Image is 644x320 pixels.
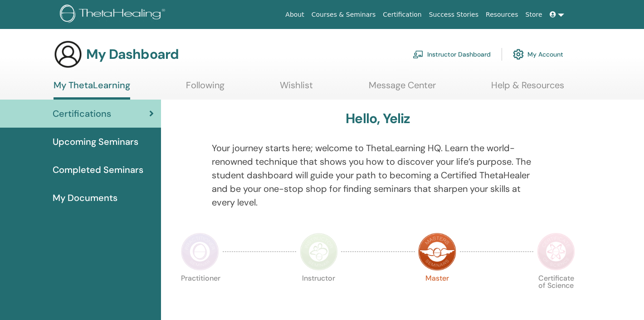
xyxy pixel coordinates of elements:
p: Practitioner [181,275,219,313]
p: Master [418,275,456,313]
img: cog.svg [513,47,524,62]
span: Upcoming Seminars [53,135,138,148]
span: Completed Seminars [53,163,143,177]
img: Master [418,233,456,271]
a: Message Center [369,80,436,97]
p: Instructor [300,275,338,313]
a: About [282,6,307,23]
span: My Documents [53,191,117,205]
img: Practitioner [181,233,219,271]
a: Courses & Seminars [308,6,380,23]
a: Following [186,80,224,97]
a: Resources [482,6,522,23]
img: logo.png [60,5,168,25]
span: Certifications [53,107,111,120]
p: Certificate of Science [537,275,575,313]
a: Success Stories [425,6,482,23]
a: Instructor Dashboard [413,44,491,64]
h3: My Dashboard [86,46,179,62]
img: chalkboard-teacher.svg [413,50,424,58]
img: generic-user-icon.jpg [54,40,83,69]
a: My ThetaLearning [54,80,130,100]
a: Wishlist [280,80,313,97]
a: Certification [379,6,425,23]
img: Certificate of Science [537,233,575,271]
a: Help & Resources [491,80,564,97]
a: Store [522,6,546,23]
p: Your journey starts here; welcome to ThetaLearning HQ. Learn the world-renowned technique that sh... [212,141,544,209]
a: My Account [513,44,563,64]
img: Instructor [300,233,338,271]
h3: Hello, Yeliz [346,110,410,127]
